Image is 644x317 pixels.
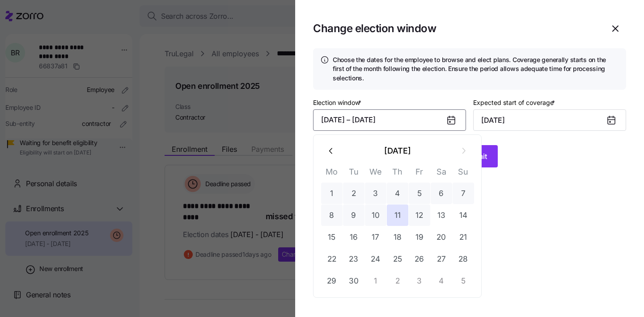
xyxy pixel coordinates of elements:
button: 4 October 2025 [431,270,452,292]
button: 5 October 2025 [453,270,474,292]
button: 2 September 2025 [343,183,364,204]
th: Mo [321,165,343,183]
button: 8 September 2025 [321,204,343,226]
button: 9 September 2025 [343,204,364,226]
button: 16 September 2025 [343,226,364,248]
label: Election window [313,98,363,108]
button: 11 September 2025 [387,204,408,226]
button: 24 September 2025 [365,248,386,270]
th: Sa [430,165,452,183]
span: Submit [463,151,487,162]
button: 14 September 2025 [453,204,474,226]
button: 30 September 2025 [343,270,364,292]
button: 3 October 2025 [409,270,430,292]
th: Th [386,165,408,183]
button: 25 September 2025 [387,248,408,270]
h1: Change election window [313,21,597,35]
button: 27 September 2025 [431,248,452,270]
button: 7 September 2025 [453,183,474,204]
button: 18 September 2025 [387,226,408,248]
button: 12 September 2025 [409,204,430,226]
th: Fr [408,165,430,183]
button: 13 September 2025 [431,204,452,226]
button: [DATE] – [DATE] [313,109,466,131]
th: Su [452,165,474,183]
button: 1 September 2025 [321,183,343,204]
button: 1 October 2025 [365,270,386,292]
button: 6 September 2025 [431,183,452,204]
button: [DATE] [342,140,453,162]
button: 22 September 2025 [321,248,343,270]
input: MM/DD/YYYY [473,109,626,131]
th: Tu [343,165,364,183]
h4: Choose the dates for the employee to browse and elect plans. Coverage generally starts on the fir... [333,55,619,83]
button: 26 September 2025 [409,248,430,270]
button: 29 September 2025 [321,270,343,292]
button: 19 September 2025 [409,226,430,248]
button: 17 September 2025 [365,226,386,248]
button: 21 September 2025 [453,226,474,248]
button: 10 September 2025 [365,204,386,226]
button: 5 September 2025 [409,183,430,204]
button: 20 September 2025 [431,226,452,248]
button: 28 September 2025 [453,248,474,270]
button: 2 October 2025 [387,270,408,292]
button: 3 September 2025 [365,183,386,204]
button: 15 September 2025 [321,226,343,248]
button: 23 September 2025 [343,248,364,270]
label: Expected start of coverage [473,98,557,108]
button: 4 September 2025 [387,183,408,204]
th: We [364,165,386,183]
